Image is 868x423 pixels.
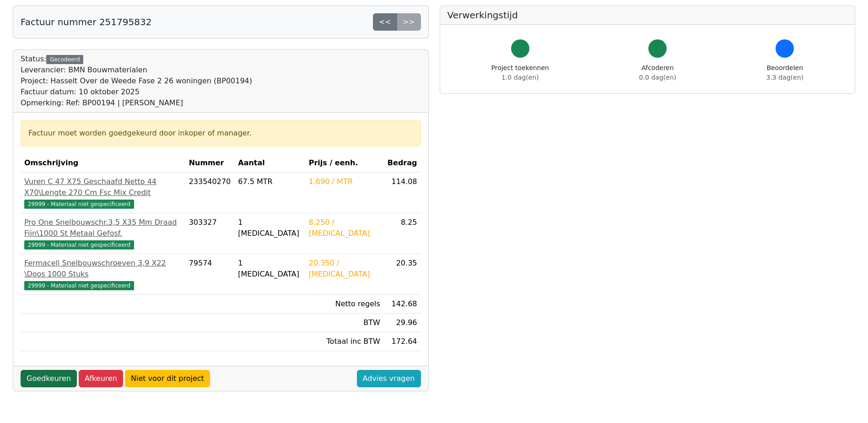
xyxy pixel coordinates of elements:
[639,63,676,82] div: Afcoderen
[384,154,421,173] th: Bedrag
[491,63,549,82] div: Project toekennen
[24,258,182,280] div: Fermacell Snelbouwschroeven 3,9 X22 \Doos 1000 Stuks
[238,176,301,187] div: 67.5 MTR
[384,213,421,254] td: 8.25
[185,173,235,213] td: 233540270
[21,65,252,76] div: Leverancier: BMN Bouwmaterialen
[185,213,235,254] td: 303327
[24,240,134,249] span: 29999 - Materiaal niet gespecificeerd
[384,332,421,351] td: 172.64
[238,258,301,280] div: 1 [MEDICAL_DATA]
[447,10,848,21] h5: Verwerkingstijd
[21,154,185,173] th: Omschrijving
[384,254,421,295] td: 20.35
[185,154,235,173] th: Nummer
[24,200,134,209] span: 29999 - Materiaal niet gespecificeerd
[21,76,252,87] div: Project: Hasselt Over de Weede Fase 2 26 woningen (BP00194)
[357,370,421,387] a: Advies vragen
[305,314,384,332] td: BTW
[309,217,380,239] div: 8.250 / [MEDICAL_DATA]
[766,74,803,81] span: 3.3 dag(en)
[309,176,380,187] div: 1.690 / MTR
[24,176,182,198] div: Vuren C 47 X75 Geschaafd Netto 44 X70\Lengte 270 Cm Fsc Mix Credit
[305,332,384,351] td: Totaal inc BTW
[24,258,182,291] a: Fermacell Snelbouwschroeven 3,9 X22 \Doos 1000 Stuks29999 - Materiaal niet gespecificeerd
[384,295,421,314] td: 142.68
[21,98,252,108] div: Opmerking: Ref: BP00194 | [PERSON_NAME]
[21,87,252,98] div: Factuur datum: 10 oktober 2025
[79,370,123,387] a: Afkeuren
[373,13,397,31] a: <<
[21,16,151,27] h5: Factuur nummer 251795832
[21,54,252,108] div: Status:
[238,217,301,239] div: 1 [MEDICAL_DATA]
[185,254,235,295] td: 79574
[234,154,305,173] th: Aantal
[501,74,539,81] span: 1.0 dag(en)
[305,295,384,314] td: Netto regels
[24,281,134,290] span: 29999 - Materiaal niet gespecificeerd
[24,217,182,239] div: Pro One Snelbouwschr.3,5 X35 Mm Draad Fijn\1000 St Metaal Gefosf.
[305,154,384,173] th: Prijs / eenh.
[46,55,83,64] div: Gecodeerd
[28,128,413,139] div: Factuur moet worden goedgekeurd door inkoper of manager.
[24,176,182,209] a: Vuren C 47 X75 Geschaafd Netto 44 X70\Lengte 270 Cm Fsc Mix Credit29999 - Materiaal niet gespecif...
[309,258,380,280] div: 20.350 / [MEDICAL_DATA]
[766,63,803,82] div: Beoordelen
[125,370,210,387] a: Niet voor dit project
[384,173,421,213] td: 114.08
[384,314,421,332] td: 29.96
[21,370,77,387] a: Goedkeuren
[24,217,182,250] a: Pro One Snelbouwschr.3,5 X35 Mm Draad Fijn\1000 St Metaal Gefosf.29999 - Materiaal niet gespecifi...
[639,74,676,81] span: 0.0 dag(en)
